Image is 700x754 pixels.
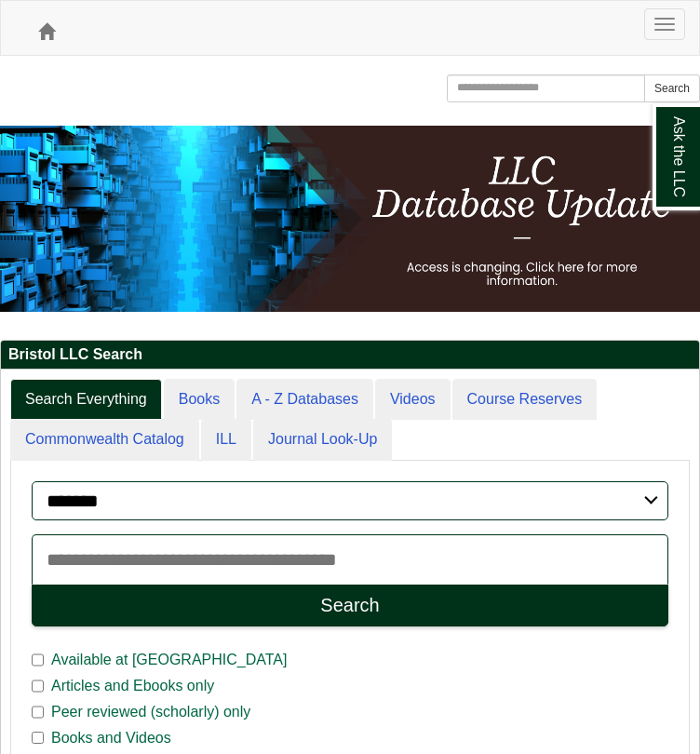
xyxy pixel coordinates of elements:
[32,704,44,720] input: Peer reviewed (scholarly) only
[44,649,294,671] span: Available at [GEOGRAPHIC_DATA]
[32,730,44,747] input: Books and Videos
[10,379,162,421] a: Search Everything
[320,595,379,616] div: Search
[44,727,179,749] span: Books and Videos
[10,419,199,461] a: Commonwealth Catalog
[236,379,373,421] a: A - Z Databases
[1,341,699,370] h2: Bristol LLC Search
[164,379,235,421] a: Books
[44,701,258,723] span: Peer reviewed (scholarly) only
[452,379,598,421] a: Course Reserves
[32,652,44,668] input: Available at [GEOGRAPHIC_DATA]
[32,585,668,626] button: Search
[375,379,451,421] a: Videos
[201,419,251,461] a: ILL
[32,678,44,694] input: Articles and Ebooks only
[253,419,392,461] a: Journal Look-Up
[44,675,222,697] span: Articles and Ebooks only
[644,74,700,102] button: Search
